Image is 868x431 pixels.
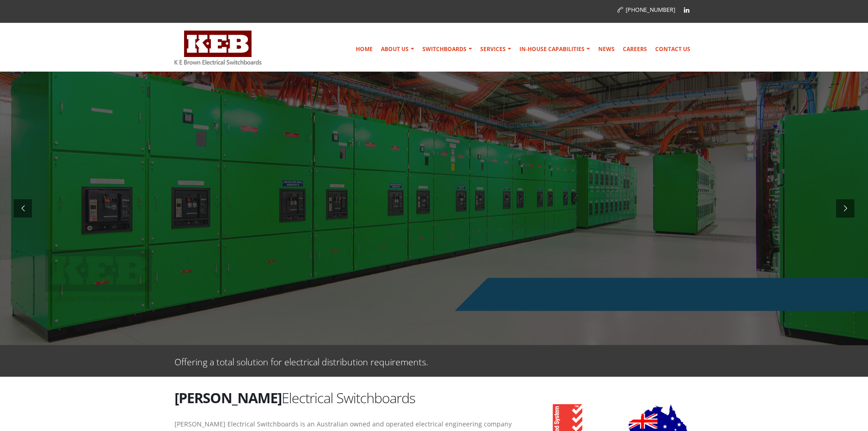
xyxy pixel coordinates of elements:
a: News [595,40,618,58]
a: Contact Us [652,40,694,58]
a: Linkedin [680,3,693,17]
h2: Electrical Switchboards [175,388,516,407]
strong: [PERSON_NAME] [175,388,282,407]
a: Home [352,40,376,58]
a: [PHONE_NUMBER] [617,6,675,14]
a: Careers [619,40,651,58]
a: Services [477,40,515,58]
p: Offering a total solution for electrical distribution requirements. [175,354,428,368]
img: K E Brown Electrical Switchboards [175,31,262,65]
a: Switchboards [419,40,476,58]
a: About Us [377,40,418,58]
a: In-house Capabilities [516,40,594,58]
